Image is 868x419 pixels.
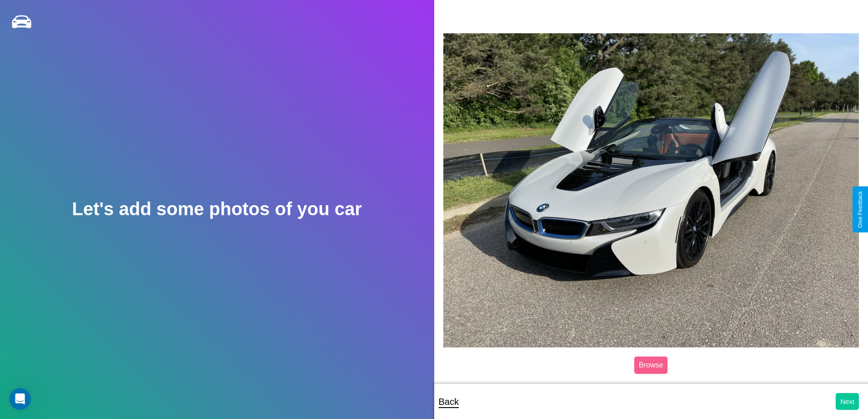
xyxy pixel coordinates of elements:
h2: Let's add some photos of you car [72,199,362,219]
label: Browse [634,357,668,374]
div: Give Feedback [857,191,863,228]
button: Next [836,393,859,410]
iframe: Intercom live chat [9,388,31,410]
img: posted [443,33,859,347]
p: Back [439,393,459,410]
